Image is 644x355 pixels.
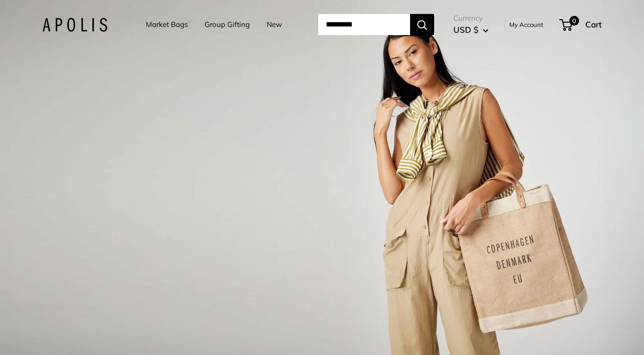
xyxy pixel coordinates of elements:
a: New [267,18,282,31]
button: USD $ [453,22,489,38]
a: Group Gifting [205,18,250,31]
span: 0 [569,16,579,26]
input: Search... [318,14,410,35]
a: 0 Cart [560,17,602,32]
a: Market Bags [146,18,188,31]
span: Currency [453,12,489,25]
img: Apolis [42,18,107,32]
span: Cart [585,19,602,29]
a: My Account [509,19,543,30]
button: Search [410,14,434,35]
span: USD $ [453,25,478,35]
